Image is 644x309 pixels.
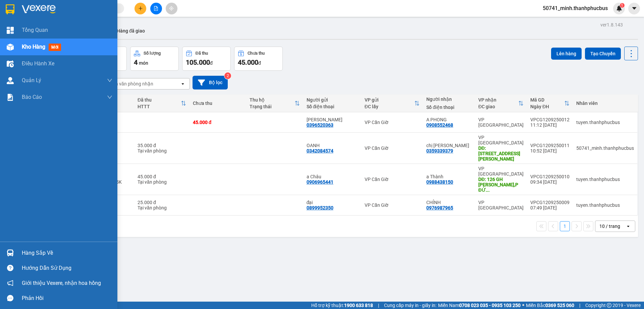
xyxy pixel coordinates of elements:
[365,97,415,103] div: VP gửi
[138,104,181,109] div: HTTT
[486,187,490,193] span: ...
[180,81,185,86] svg: open
[196,51,208,56] div: Đã thu
[478,117,524,128] div: VP [GEOGRAPHIC_DATA]
[626,224,631,229] svg: open
[224,72,231,79] sup: 2
[107,95,112,100] span: down
[621,3,623,8] span: 1
[22,59,54,68] span: Điều hành xe
[576,101,634,106] div: Nhân viên
[527,95,573,112] th: Toggle SortBy
[182,47,231,71] button: Đã thu105.000đ
[7,295,13,301] span: message
[138,174,186,179] div: 45.000 đ
[135,3,146,14] button: plus
[193,76,228,89] button: Bộ lọc
[22,44,45,50] span: Kho hàng
[438,302,521,309] span: Miền Nam
[530,205,570,210] div: 07:49 [DATE]
[7,27,14,34] img: dashboard-icon
[22,76,41,84] span: Quản Lý
[530,179,570,185] div: 09:34 [DATE]
[307,104,358,109] div: Số điện thoại
[169,6,174,11] span: aim
[111,23,150,39] button: Hàng đã giao
[234,47,283,71] button: Chưa thu45.000đ
[426,97,472,102] div: Người nhận
[616,5,622,11] img: icon-new-feature
[22,26,48,34] span: Tổng Quan
[7,280,13,286] span: notification
[250,104,294,109] div: Trạng thái
[150,3,162,14] button: file-add
[478,200,524,210] div: VP [GEOGRAPHIC_DATA]
[7,77,14,84] img: warehouse-icon
[138,97,181,103] div: Đã thu
[585,48,621,60] button: Tạo Chuyến
[144,51,161,56] div: Số lượng
[22,293,112,303] div: Phản hồi
[166,3,177,14] button: aim
[307,179,333,185] div: 0906965441
[475,95,527,112] th: Toggle SortBy
[426,174,472,179] div: a Thành
[620,3,625,8] sup: 1
[7,94,14,101] img: solution-icon
[378,302,379,309] span: |
[600,21,623,28] div: ver 1.8.143
[258,60,261,66] span: đ
[307,205,333,210] div: 0899952350
[478,135,524,145] div: VP [GEOGRAPHIC_DATA]
[365,145,420,151] div: VP Cần Giờ
[307,122,333,128] div: 0396520363
[210,60,213,66] span: đ
[238,58,258,66] span: 45.000
[530,200,570,205] div: VPCG1209250009
[49,44,61,51] span: mới
[139,60,148,66] span: món
[530,97,564,103] div: Mã GD
[154,6,158,11] span: file-add
[107,78,112,83] span: down
[307,97,358,103] div: Người gửi
[365,104,415,109] div: ĐC lấy
[307,143,358,148] div: OANH
[311,302,373,309] span: Hỗ trợ kỹ thuật:
[361,95,423,112] th: Toggle SortBy
[365,202,420,208] div: VP Cần Giờ
[307,148,333,153] div: 0342084574
[426,117,472,122] div: A PHONG
[7,265,13,271] span: question-circle
[193,120,243,125] div: 45.000 đ
[459,303,521,308] strong: 0708 023 035 - 0935 103 250
[576,177,634,182] div: tuyen.thanhphucbus
[6,4,14,14] img: logo-vxr
[560,221,570,231] button: 1
[130,47,179,71] button: Số lượng4món
[599,223,620,230] div: 10 / trang
[576,202,634,208] div: tuyen.thanhphucbus
[193,101,243,106] div: Chưa thu
[478,145,524,162] div: DĐ: 256 Phạm Hữu Lầu, Tân Mỹ, Q7
[628,3,640,14] button: caret-down
[545,303,574,308] strong: 0369 525 060
[426,179,453,185] div: 0988438150
[138,143,186,148] div: 35.000 đ
[138,179,186,185] div: Tại văn phòng
[530,122,570,128] div: 11:12 [DATE]
[478,166,524,177] div: VP [GEOGRAPHIC_DATA]
[537,4,613,12] span: 50741_minh.thanhphucbus
[365,120,420,125] div: VP Cần Giờ
[426,143,472,148] div: chị Thủy
[138,148,186,153] div: Tại văn phòng
[107,80,153,87] div: Chọn văn phòng nhận
[246,95,303,112] th: Toggle SortBy
[307,174,358,179] div: a Châu
[384,302,436,309] span: Cung cấp máy in - giấy in:
[365,177,420,182] div: VP Cần Giờ
[248,51,265,56] div: Chưa thu
[307,117,358,122] div: HỒ HẰNG
[426,205,453,210] div: 0976987965
[530,104,564,109] div: Ngày ĐH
